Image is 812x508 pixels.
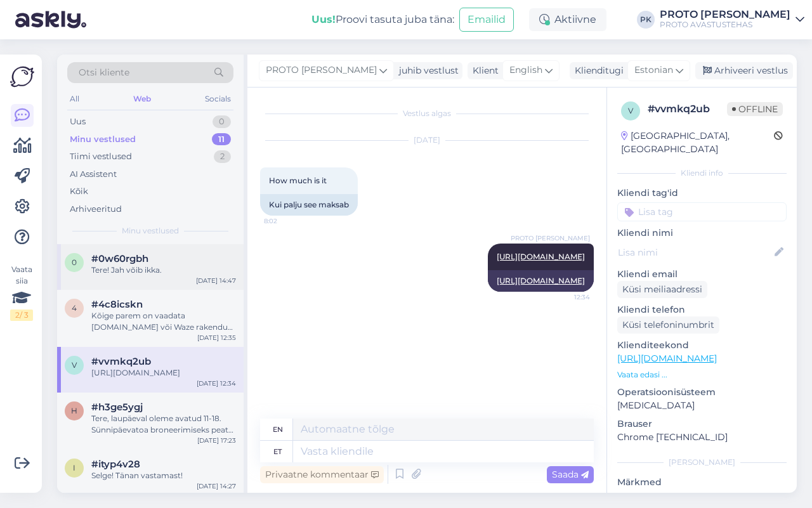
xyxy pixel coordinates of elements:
div: Kõik [70,185,88,198]
p: Operatsioonisüsteem [617,386,787,399]
div: Küsi meiliaadressi [617,281,707,298]
a: PROTO [PERSON_NAME]PROTO AVASTUSTEHAS [660,10,804,30]
div: PK [637,11,655,29]
div: PROTO AVASTUSTEHAS [660,20,790,30]
div: Minu vestlused [70,133,136,146]
div: juhib vestlust [394,64,459,77]
div: Kõige parem on vaadata [DOMAIN_NAME] või Waze rakenduse kaudu sõita. [91,310,236,333]
div: Proovi tasuta juba täna: [311,12,454,27]
b: Uus! [311,13,336,25]
span: v [72,360,77,370]
div: en [273,419,283,440]
a: [URL][DOMAIN_NAME] [617,353,717,364]
span: i [73,463,75,472]
input: Lisa tag [617,202,787,221]
div: [DATE] 14:27 [197,481,236,491]
div: [DATE] [260,134,594,146]
div: Tiimi vestlused [70,150,132,163]
span: How much is it [269,176,327,185]
div: [DATE] 17:23 [197,436,236,445]
p: Kliendi email [617,268,787,281]
p: Märkmed [617,476,787,489]
div: Socials [202,91,233,107]
img: Askly Logo [10,65,34,89]
span: 0 [72,257,77,267]
span: Offline [727,102,783,116]
div: [DATE] 14:47 [196,276,236,285]
div: 11 [212,133,231,146]
span: Otsi kliente [79,66,129,79]
span: #ityp4v28 [91,459,140,470]
div: Arhiveeritud [70,203,122,216]
div: Vestlus algas [260,108,594,119]
div: Aktiivne [529,8,606,31]
span: #h3ge5ygj [91,401,143,413]
span: #4c8icskn [91,299,143,310]
span: h [71,406,77,415]
div: [DATE] 12:34 [197,379,236,388]
div: 2 [214,150,231,163]
a: [URL][DOMAIN_NAME] [497,252,585,261]
div: [URL][DOMAIN_NAME] [91,367,236,379]
div: Klienditugi [570,64,624,77]
span: English [509,63,542,77]
a: [URL][DOMAIN_NAME] [497,276,585,285]
span: Saada [552,469,589,480]
div: Arhiveeri vestlus [695,62,793,79]
input: Lisa nimi [618,245,772,259]
p: Vaata edasi ... [617,369,787,381]
div: AI Assistent [70,168,117,181]
div: 2 / 3 [10,309,33,321]
div: Kliendi info [617,167,787,179]
div: Privaatne kommentaar [260,466,384,483]
p: Brauser [617,417,787,431]
p: [MEDICAL_DATA] [617,399,787,412]
div: Vaata siia [10,264,33,321]
span: 8:02 [264,216,311,226]
div: Uus [70,115,86,128]
div: PROTO [PERSON_NAME] [660,10,790,20]
p: Klienditeekond [617,339,787,352]
span: Estonian [634,63,673,77]
p: Kliendi nimi [617,226,787,240]
div: [DATE] 12:35 [197,333,236,342]
span: 4 [72,303,77,313]
p: Kliendi tag'id [617,186,787,200]
div: [PERSON_NAME] [617,457,787,468]
span: PROTO [PERSON_NAME] [511,233,590,243]
div: Web [131,91,154,107]
div: Tere! Jah võib ikka. [91,264,236,276]
div: Kui palju see maksab [260,194,358,216]
p: Chrome [TECHNICAL_ID] [617,431,787,444]
div: # vvmkq2ub [648,101,727,117]
span: Minu vestlused [122,225,179,237]
span: PROTO [PERSON_NAME] [266,63,377,77]
span: #vvmkq2ub [91,356,151,367]
div: [GEOGRAPHIC_DATA], [GEOGRAPHIC_DATA] [621,129,774,156]
span: v [628,106,633,115]
div: Tere, laupäeval oleme avatud 11-18. Sünnipäevatoa broneerimiseks peate kirjutama [EMAIL_ADDRESS][... [91,413,236,436]
div: et [273,441,282,462]
p: Kliendi telefon [617,303,787,316]
div: Küsi telefoninumbrit [617,316,719,334]
div: 0 [213,115,231,128]
span: 12:34 [542,292,590,302]
div: Klient [468,64,499,77]
div: Selge! Tänan vastamast! [91,470,236,481]
button: Emailid [459,8,514,32]
span: #0w60rgbh [91,253,148,264]
div: All [67,91,82,107]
